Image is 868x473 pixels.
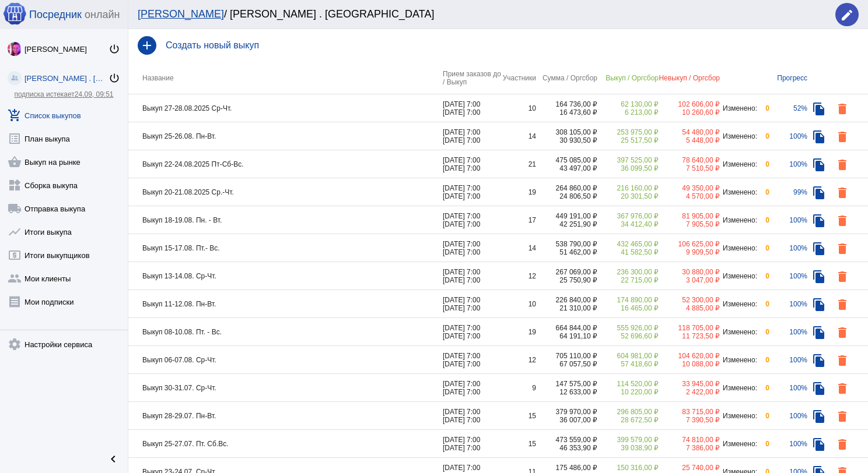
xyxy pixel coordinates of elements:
mat-icon: file_copy [812,130,826,144]
td: 15 [501,430,536,458]
div: 664 844,00 ₽ [536,324,597,332]
mat-icon: shopping_basket [8,155,22,169]
img: apple-icon-60x60.png [3,2,26,25]
div: 236 300,00 ₽ [597,268,659,276]
td: [DATE] 7:00 [DATE] 7:00 [443,374,501,402]
div: Изменено: [720,384,758,392]
div: 147 575,00 ₽ [536,380,597,388]
div: 106 625,00 ₽ [659,240,720,248]
div: 0 [758,384,769,392]
div: 399 579,00 ₽ [597,436,659,444]
div: Изменено: [720,356,758,364]
div: [PERSON_NAME] [24,45,108,54]
div: 296 805,00 ₽ [597,408,659,416]
div: 379 970,00 ₽ [536,408,597,416]
div: Изменено: [720,160,758,168]
mat-icon: delete [835,130,849,144]
td: [DATE] 7:00 [DATE] 7:00 [443,318,501,346]
div: 11 723,50 ₽ [659,332,720,340]
div: 150 316,00 ₽ [597,464,659,472]
span: 24.09, 09:51 [75,90,114,98]
div: 81 905,00 ₽ [659,212,720,220]
td: 14 [501,122,536,150]
td: [DATE] 7:00 [DATE] 7:00 [443,94,501,122]
div: 46 353,90 ₽ [536,444,597,452]
div: 432 465,00 ₽ [597,240,659,248]
span: Посредник [29,9,82,21]
td: Выкуп 25-26.08. Пн-Вт. [128,122,443,150]
div: 264 860,00 ₽ [536,184,597,192]
mat-icon: delete [835,102,849,116]
div: 9 909,50 ₽ [659,248,720,256]
div: 74 810,00 ₽ [659,436,720,444]
div: 4 885,00 ₽ [659,304,720,312]
div: 7 510,50 ₽ [659,164,720,172]
td: Выкуп 18-19.08. Пн. - Вт. [128,206,443,234]
td: 100% [769,122,807,150]
td: Выкуп 20-21.08.2025 Ср.-Чт. [128,178,443,206]
mat-icon: receipt [8,295,22,309]
mat-icon: file_copy [812,186,826,200]
mat-icon: widgets [8,178,22,192]
div: 175 486,00 ₽ [536,464,597,472]
div: 367 976,00 ₽ [597,212,659,220]
mat-icon: power_settings_new [108,72,120,84]
td: 100% [769,318,807,346]
mat-icon: delete [835,242,849,256]
th: Прием заказов до / Выкуп [443,62,501,94]
td: 100% [769,346,807,374]
mat-icon: file_copy [812,326,826,340]
div: 705 110,00 ₽ [536,352,597,360]
td: 100% [769,262,807,290]
mat-icon: delete [835,382,849,396]
div: 67 057,50 ₽ [536,360,597,368]
td: 100% [769,234,807,262]
div: Изменено: [720,412,758,420]
mat-icon: power_settings_new [108,43,120,55]
td: 17 [501,206,536,234]
mat-icon: delete [835,410,849,423]
div: 52 300,00 ₽ [659,296,720,304]
mat-icon: file_copy [812,102,826,116]
mat-icon: add [138,36,156,55]
div: 16 465,00 ₽ [597,304,659,312]
div: 0 [758,216,769,224]
th: Выкуп / Оргсбор [597,62,659,94]
mat-icon: delete [835,270,849,284]
div: / [PERSON_NAME] . [GEOGRAPHIC_DATA] [138,8,824,20]
td: Выкуп 11-12.08. Пн-Вт. [128,290,443,318]
mat-icon: show_chart [8,225,22,239]
td: 100% [769,150,807,178]
div: 118 705,00 ₽ [659,324,720,332]
mat-icon: delete [835,298,849,312]
mat-icon: file_copy [812,242,826,256]
div: 57 418,60 ₽ [597,360,659,368]
div: 10 220,00 ₽ [597,388,659,396]
div: 0 [758,440,769,448]
th: Невыкуп / Оргсбор [659,62,720,94]
td: [DATE] 7:00 [DATE] 7:00 [443,290,501,318]
td: Выкуп 27-28.08.2025 Ср-Чт. [128,94,443,122]
div: 30 880,00 ₽ [659,268,720,276]
h4: Создать новый выкуп [166,40,859,51]
div: 174 890,00 ₽ [597,296,659,304]
div: 7 390,50 ₽ [659,416,720,424]
td: [DATE] 7:00 [DATE] 7:00 [443,346,501,374]
mat-icon: delete [835,186,849,200]
td: 9 [501,374,536,402]
mat-icon: list_alt [8,132,22,146]
td: 19 [501,178,536,206]
mat-icon: file_copy [812,382,826,396]
div: Изменено: [720,300,758,308]
div: 604 981,00 ₽ [597,352,659,360]
div: 43 497,00 ₽ [536,164,597,172]
div: 30 930,50 ₽ [536,136,597,144]
mat-icon: add_shopping_cart [8,108,22,122]
div: 51 462,00 ₽ [536,248,597,256]
mat-icon: delete [835,354,849,368]
td: Выкуп 06-07.08. Ср-Чт. [128,346,443,374]
mat-icon: file_copy [812,270,826,284]
div: 20 301,50 ₽ [597,192,659,200]
div: 28 672,50 ₽ [597,416,659,424]
mat-icon: edit [840,8,854,22]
